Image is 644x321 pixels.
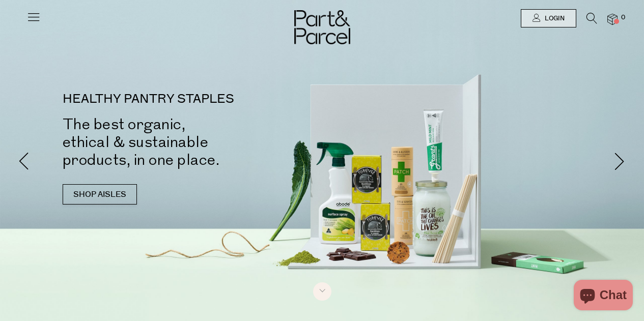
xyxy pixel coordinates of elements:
span: Login [542,14,565,23]
inbox-online-store-chat: Shopify online store chat [571,280,636,313]
a: 0 [607,14,618,24]
span: 0 [619,13,628,22]
img: Part&Parcel [294,10,350,44]
h2: The best organic, ethical & sustainable products, in one place. [63,115,338,169]
p: HEALTHY PANTRY STAPLES [63,93,338,105]
a: Login [521,9,576,27]
a: SHOP AISLES [63,184,137,205]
